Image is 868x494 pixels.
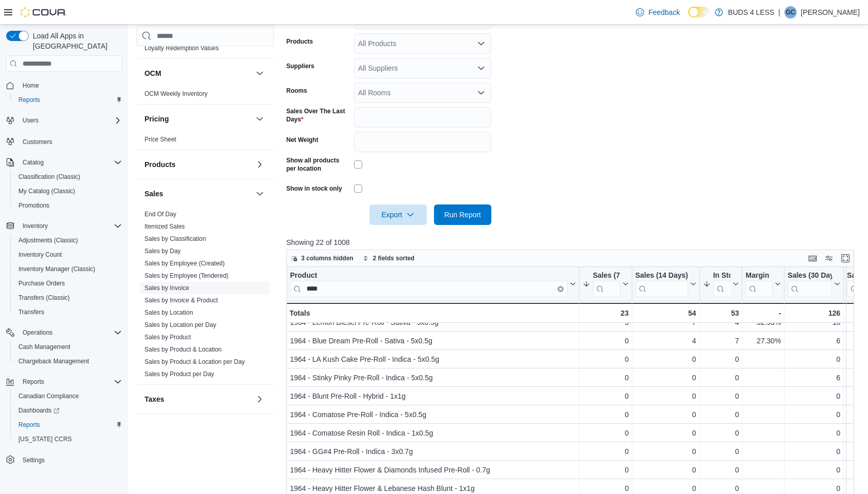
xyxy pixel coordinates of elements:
a: Cash Management [14,341,74,353]
div: 6 [788,335,840,347]
button: Sales (7 Days) [583,271,629,297]
div: 0 [635,353,696,365]
span: Catalog [23,158,44,167]
button: Users [2,113,126,128]
button: Pricing [144,114,252,124]
a: Chargeback Management [14,355,93,367]
button: Sales [144,189,252,199]
span: Dashboards [14,404,122,417]
div: 0 [788,408,840,421]
span: Canadian Compliance [14,390,122,402]
div: Pricing [136,133,274,150]
span: Operations [23,328,53,337]
span: Transfers (Classic) [18,294,70,302]
span: Reports [14,94,122,106]
span: Purchase Orders [14,277,122,290]
span: Cash Management [14,341,122,353]
button: Home [2,78,126,93]
a: Sales by Employee (Created) [144,260,225,267]
span: Promotions [14,199,122,212]
button: Catalog [18,156,48,169]
a: Settings [18,454,49,466]
button: Open list of options [477,89,485,97]
span: Inventory [18,220,122,232]
span: Reports [23,378,44,386]
div: 1964 - Stinky Pinky Pre-Roll - Indica - 5x0.5g [290,372,576,384]
span: Home [18,79,122,92]
button: Reports [10,418,126,432]
h3: OCM [144,68,161,78]
div: 0 [702,427,739,439]
button: In Stock Qty [702,271,739,297]
button: Sales (14 Days) [635,271,696,297]
button: Run Report [434,204,491,225]
span: Inventory Count [18,251,62,259]
button: [US_STATE] CCRS [10,432,126,446]
span: Canadian Compliance [18,392,79,400]
p: | [778,6,780,18]
a: Dashboards [10,403,126,418]
div: Product [290,271,568,281]
a: Inventory Manager (Classic) [14,263,99,275]
button: Taxes [144,394,252,404]
div: 0 [583,335,629,347]
button: Products [144,159,252,170]
span: Reports [18,376,122,388]
label: Products [286,37,313,46]
span: Users [18,114,122,127]
div: In Stock Qty [713,271,731,281]
div: Sales (14 Days) [635,271,688,281]
span: Load All Apps in [GEOGRAPHIC_DATA] [29,31,122,51]
a: End Of Day [144,211,176,218]
button: Operations [18,326,57,339]
h3: Taxes [144,394,164,404]
img: Cova [20,7,67,17]
span: Catalog [18,156,122,169]
a: Promotions [14,199,54,212]
div: 0 [635,427,696,439]
span: Inventory [23,222,48,230]
a: Loyalty Redemption Values [144,45,219,52]
a: Adjustments (Classic) [14,234,82,246]
button: ProductClear input [290,271,576,297]
div: 53 [702,307,739,319]
span: 2 fields sorted [373,254,415,262]
a: Sales by Product [144,334,191,341]
span: Cash Management [18,343,70,351]
div: 1964 - Blunt Pre-Roll - Hybrid - 1x1g [290,390,576,402]
a: [US_STATE] CCRS [14,433,76,445]
div: Margin [746,271,773,281]
button: Reports [2,375,126,389]
a: Itemized Sales [144,223,185,230]
div: Sales (30 Days) [788,271,832,297]
div: 0 [702,353,739,365]
a: Sales by Product & Location per Day [144,358,245,365]
button: Inventory [2,219,126,233]
span: Run Report [444,210,481,220]
span: Home [23,81,39,90]
div: Sales [136,208,274,384]
div: 0 [583,464,629,476]
div: 126 [788,307,840,319]
div: 0 [583,372,629,384]
button: Purchase Orders [10,276,126,291]
span: Feedback [648,7,679,17]
span: Classification (Classic) [18,173,80,181]
div: 0 [788,353,840,365]
a: Sales by Location [144,309,193,316]
div: 0 [635,464,696,476]
button: Pricing [254,113,266,125]
div: 0 [702,445,739,458]
button: Chargeback Management [10,354,126,368]
div: OCM [136,88,274,104]
button: Export [369,204,427,225]
span: Transfers [14,306,122,318]
span: Promotions [18,201,50,210]
div: 1964 - Heavy Hitter Flower & Diamonds Infused Pre-Roll - 0.7g [290,464,576,476]
a: Sales by Day [144,248,181,255]
button: Settings [2,452,126,467]
div: Sales (14 Days) [635,271,688,297]
button: Cash Management [10,340,126,354]
button: Transfers (Classic) [10,291,126,305]
div: 1964 - Comatose Resin Roll - Indica - 1x0.5g [290,427,576,439]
